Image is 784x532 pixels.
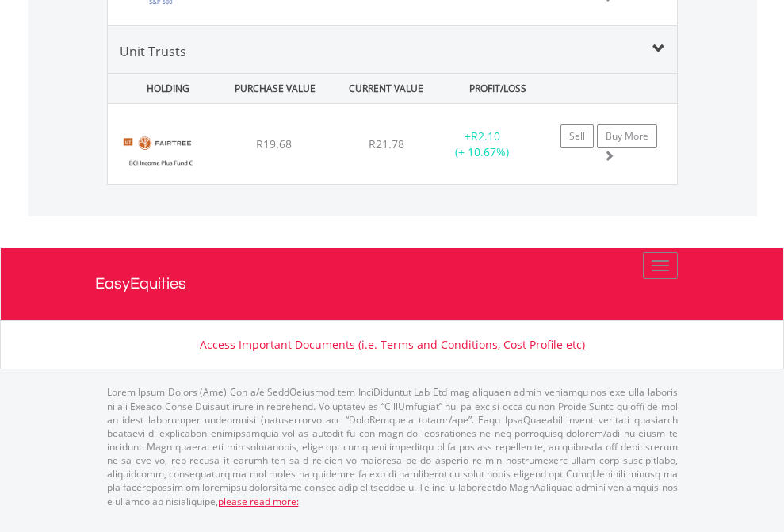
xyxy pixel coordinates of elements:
a: please read more: [218,495,299,508]
div: + (+ 10.67%) [433,128,532,160]
span: Unit Trusts [120,43,186,60]
div: CURRENT VALUE [332,74,440,103]
span: R2.10 [471,128,500,144]
div: PURCHASE VALUE [221,74,329,103]
img: UT.ZA.BIPF.png [116,124,207,180]
span: R21.78 [369,136,404,151]
div: HOLDING [109,74,217,103]
a: Buy More [597,124,657,148]
a: EasyEquities [95,248,690,320]
div: PROFIT/LOSS [444,74,552,103]
span: R19.68 [256,136,292,151]
a: Sell [560,124,594,148]
a: Access Important Documents (i.e. Terms and Conditions, Cost Profile etc) [200,337,585,352]
p: Lorem Ipsum Dolors (Ame) Con a/e SeddOeiusmod tem InciDiduntut Lab Etd mag aliquaen admin veniamq... [107,385,678,507]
